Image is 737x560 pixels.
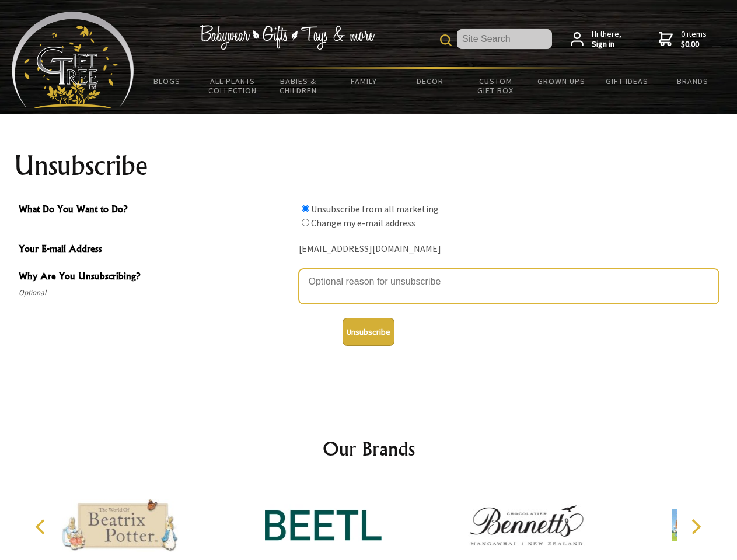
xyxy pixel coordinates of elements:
[397,69,463,93] a: Decor
[311,217,415,229] label: Change my e-mail address
[299,240,719,258] div: [EMAIL_ADDRESS][DOMAIN_NAME]
[592,39,621,50] strong: Sign in
[19,286,293,300] span: Optional
[200,25,375,50] img: Babywear - Gifts - Toys & more
[571,29,621,50] a: Hi there,Sign in
[266,69,331,103] a: Babies & Children
[302,205,309,212] input: What Do You Want to Do?
[331,69,397,93] a: Family
[311,203,439,215] label: Unsubscribe from all marketing
[683,514,708,540] button: Next
[463,69,529,103] a: Custom Gift Box
[14,152,724,180] h1: Unsubscribe
[660,69,726,93] a: Brands
[299,269,719,304] textarea: Why Are You Unsubscribing?
[592,29,621,50] span: Hi there,
[681,29,707,50] span: 0 items
[134,69,200,93] a: BLOGS
[302,219,309,226] input: What Do You Want to Do?
[659,29,707,50] a: 0 items$0.00
[19,202,293,219] span: What Do You Want to Do?
[457,29,552,49] input: Site Search
[12,12,134,108] img: Babyware - Gifts - Toys and more...
[23,435,714,463] h2: Our Brands
[19,269,293,286] span: Why Are You Unsubscribing?
[200,69,266,103] a: All Plants Collection
[681,39,707,50] strong: $0.00
[29,514,55,540] button: Previous
[594,69,660,93] a: Gift Ideas
[440,34,452,46] img: product search
[528,69,594,93] a: Grown Ups
[19,242,293,258] span: Your E-mail Address
[343,318,394,346] button: Unsubscribe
